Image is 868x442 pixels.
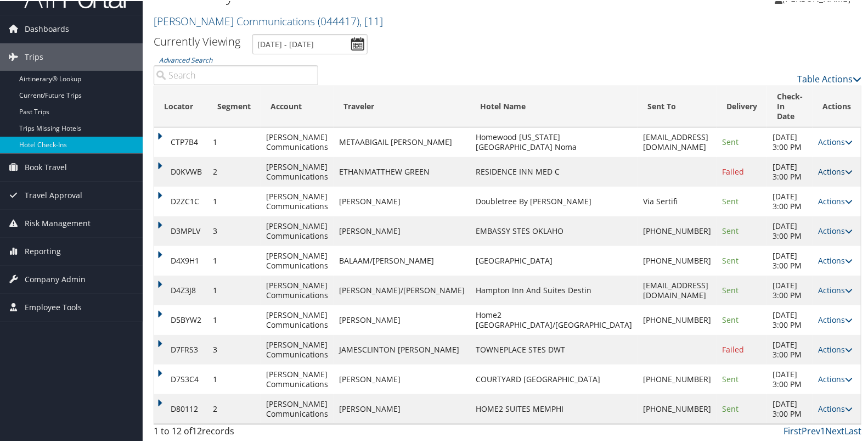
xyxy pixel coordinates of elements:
td: ETHANMATTHEW GREEN [334,156,470,186]
td: Homewood [US_STATE][GEOGRAPHIC_DATA] Noma [470,126,638,156]
td: 1 [207,245,261,275]
td: [PERSON_NAME] Communications [261,186,334,215]
a: [PERSON_NAME] Communications [154,13,383,27]
td: [PERSON_NAME] Communications [261,275,334,304]
td: Hampton Inn And Suites Destin [470,275,638,304]
td: [DATE] 3:00 PM [767,126,813,156]
td: [DATE] 3:00 PM [767,186,813,215]
td: 1 [207,275,261,304]
td: BALAAM/[PERSON_NAME] [334,245,470,275]
td: 3 [207,334,261,363]
a: 1 [820,424,825,436]
td: Via Sertifi [638,186,717,215]
span: Company Admin [25,265,86,292]
td: 1 [207,186,261,215]
td: [DATE] 3:00 PM [767,393,813,423]
a: Actions [818,314,853,324]
a: Actions [818,165,853,176]
th: Sent To: activate to sort column ascending [638,85,717,126]
td: D5BYW2 [154,304,207,334]
td: D0KVWB [154,156,207,186]
td: Doubletree By [PERSON_NAME] [470,186,638,215]
th: Traveler: activate to sort column ascending [334,85,470,126]
td: [DATE] 3:00 PM [767,363,813,393]
span: Reporting [25,237,61,264]
input: [DATE] - [DATE] [252,33,368,53]
span: ( 044417 ) [318,13,359,27]
td: 2 [207,393,261,423]
a: Actions [818,402,853,413]
span: 12 [192,424,202,436]
td: [PERSON_NAME] Communications [261,156,334,186]
a: Next [825,424,844,436]
a: Actions [818,284,853,294]
span: Employee Tools [25,293,82,320]
td: [PHONE_NUMBER] [638,215,717,245]
td: [PHONE_NUMBER] [638,393,717,423]
td: [EMAIL_ADDRESS][DOMAIN_NAME] [638,126,717,156]
th: Account: activate to sort column ascending [261,85,334,126]
td: [GEOGRAPHIC_DATA] [470,245,638,275]
span: Travel Approval [25,181,82,208]
td: HOME2 SUITES MEMPHI [470,393,638,423]
td: [DATE] 3:00 PM [767,215,813,245]
span: Failed [722,165,744,176]
span: Risk Management [25,209,91,236]
td: D3MPLV [154,215,207,245]
a: Actions [818,254,853,265]
span: Dashboards [25,14,69,42]
a: Advanced Search [159,54,212,64]
td: [PERSON_NAME] Communications [261,363,334,393]
a: Table Actions [797,72,861,84]
td: D7FRS3 [154,334,207,363]
a: Actions [818,195,853,205]
td: 2 [207,156,261,186]
td: 3 [207,215,261,245]
a: Actions [818,225,853,235]
td: D4X9H1 [154,245,207,275]
td: D4Z3J8 [154,275,207,304]
td: [PHONE_NUMBER] [638,304,717,334]
input: Advanced Search [154,64,318,84]
span: Sent [722,225,739,235]
td: [DATE] 3:00 PM [767,245,813,275]
td: [DATE] 3:00 PM [767,334,813,363]
td: COURTYARD [GEOGRAPHIC_DATA] [470,363,638,393]
td: [EMAIL_ADDRESS][DOMAIN_NAME] [638,275,717,304]
th: Delivery: activate to sort column ascending [717,85,767,126]
span: , [ 11 ] [359,13,383,27]
span: Sent [722,195,739,205]
td: [DATE] 3:00 PM [767,275,813,304]
td: [PERSON_NAME] [334,363,470,393]
td: [PERSON_NAME] Communications [261,215,334,245]
th: Actions [813,85,861,126]
span: Sent [722,254,739,265]
td: 1 [207,126,261,156]
span: Sent [722,136,739,146]
a: Actions [818,343,853,354]
td: RESIDENCE INN MED C [470,156,638,186]
td: [PERSON_NAME] Communications [261,126,334,156]
th: Segment: activate to sort column ascending [207,85,261,126]
a: Actions [818,136,853,146]
td: 1 [207,363,261,393]
th: Check-In Date: activate to sort column ascending [767,85,813,126]
td: [PERSON_NAME] [334,304,470,334]
td: [PERSON_NAME] [334,186,470,215]
a: First [784,424,802,436]
td: [DATE] 3:00 PM [767,156,813,186]
td: D2ZC1C [154,186,207,215]
span: Sent [722,373,739,383]
td: D80112 [154,393,207,423]
td: [PERSON_NAME] [334,215,470,245]
td: Home2 [GEOGRAPHIC_DATA]/[GEOGRAPHIC_DATA] [470,304,638,334]
td: [PHONE_NUMBER] [638,245,717,275]
td: METAABIGAIL [PERSON_NAME] [334,126,470,156]
td: CTP7B4 [154,126,207,156]
td: D7S3C4 [154,363,207,393]
span: Sent [722,314,739,324]
td: 1 [207,304,261,334]
th: Locator: activate to sort column ascending [154,85,207,126]
span: Trips [25,42,43,70]
td: [PHONE_NUMBER] [638,363,717,393]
